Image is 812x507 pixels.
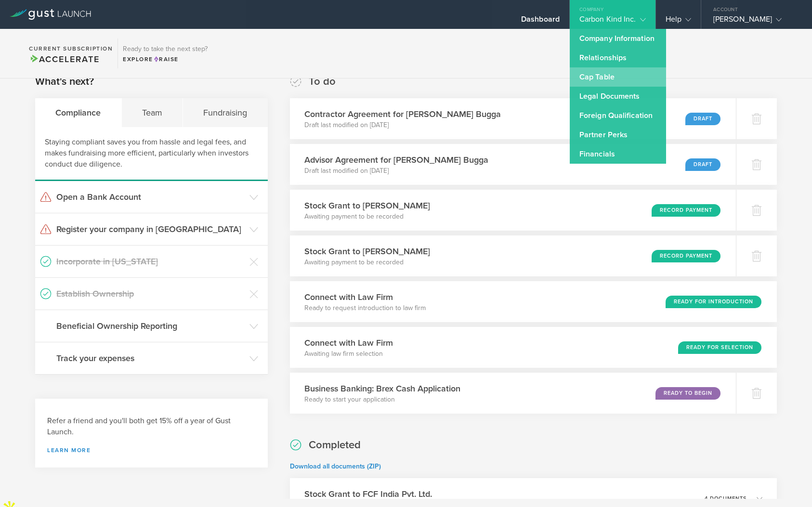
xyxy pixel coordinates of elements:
[47,447,256,453] a: Learn more
[309,438,361,452] h2: Completed
[290,144,736,185] div: Advisor Agreement for [PERSON_NAME] BuggaDraft last modified on [DATE]Draft
[304,349,393,359] p: Awaiting law firm selection
[122,98,183,127] div: Team
[183,98,268,127] div: Fundraising
[290,98,736,139] div: Contractor Agreement for [PERSON_NAME] BuggaDraft last modified on [DATE]Draft
[304,303,426,313] p: Ready to request introduction to law firm
[685,158,720,171] div: Draft
[678,341,761,354] div: Ready for Selection
[56,320,245,332] h3: Beneficial Ownership Reporting
[304,245,430,258] h3: Stock Grant to [PERSON_NAME]
[304,337,393,349] h3: Connect with Law Firm
[290,281,777,322] div: Connect with Law FirmReady to request introduction to law firmReady for Introduction
[123,46,208,52] h3: Ready to take the next step?
[29,46,113,52] h2: Current Subscription
[290,190,736,231] div: Stock Grant to [PERSON_NAME]Awaiting payment to be recordedRecord Payment
[56,191,245,203] h3: Open a Bank Account
[579,14,646,29] div: Carbon Kind Inc.
[713,14,795,29] div: [PERSON_NAME]
[56,255,245,268] h3: Incorporate in [US_STATE]
[521,14,560,29] div: Dashboard
[56,352,245,364] h3: Track your expenses
[666,14,691,29] div: Help
[56,223,245,235] h3: Register your company in [GEOGRAPHIC_DATA]
[652,250,720,262] div: Record Payment
[764,461,812,507] iframe: Chat Widget
[56,287,245,300] h3: Establish Ownership
[304,291,426,303] h3: Connect with Law Firm
[304,108,501,120] h3: Contractor Agreement for [PERSON_NAME] Bugga
[304,395,460,404] p: Ready to start your application
[35,127,268,181] div: Staying compliant saves you from hassle and legal fees, and makes fundraising more efficient, par...
[118,39,212,68] div: Ready to take the next step?ExploreRaise
[304,199,430,212] h3: Stock Grant to [PERSON_NAME]
[666,296,761,308] div: Ready for Introduction
[123,55,208,64] div: Explore
[47,416,256,438] h3: Refer a friend and you'll both get 15% off a year of Gust Launch.
[35,75,94,89] h2: What's next?
[304,154,488,166] h3: Advisor Agreement for [PERSON_NAME] Bugga
[705,496,747,501] p: 4 documents
[290,327,777,368] div: Connect with Law FirmAwaiting law firm selectionReady for Selection
[290,235,736,276] div: Stock Grant to [PERSON_NAME]Awaiting payment to be recordedRecord Payment
[655,387,720,400] div: Ready to Begin
[304,382,460,395] h3: Business Banking: Brex Cash Application
[304,166,488,176] p: Draft last modified on [DATE]
[685,113,720,125] div: Draft
[304,488,432,500] h3: Stock Grant to FCF India Pvt. Ltd.
[153,56,179,63] span: Raise
[652,204,720,217] div: Record Payment
[290,373,736,414] div: Business Banking: Brex Cash ApplicationReady to start your applicationReady to Begin
[304,258,430,267] p: Awaiting payment to be recorded
[290,462,381,470] a: Download all documents (ZIP)
[29,54,99,65] span: Accelerate
[35,98,122,127] div: Compliance
[304,120,501,130] p: Draft last modified on [DATE]
[304,212,430,221] p: Awaiting payment to be recorded
[309,75,336,89] h2: To do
